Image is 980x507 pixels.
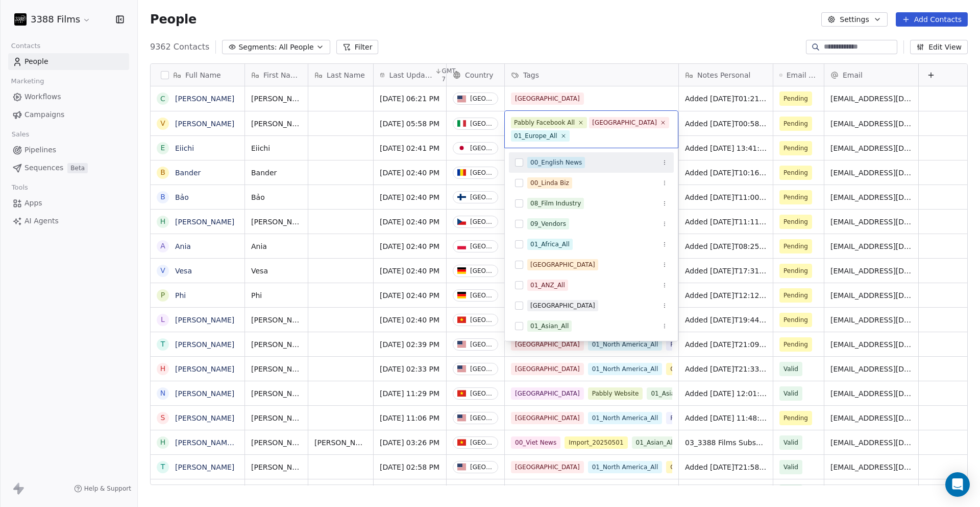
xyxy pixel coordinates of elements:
[530,321,569,331] div: 01_Asian_All
[514,118,575,127] div: Pabbly Facebook All
[530,199,581,208] div: 08_Film Industry
[530,260,595,269] div: [GEOGRAPHIC_DATA]
[514,131,557,141] div: 01_Europe_All
[530,219,566,228] div: 09_Vendors
[592,118,657,127] div: [GEOGRAPHIC_DATA]
[530,240,570,249] div: 01_Africa_All
[530,301,595,310] div: [GEOGRAPHIC_DATA]
[530,158,582,167] div: 00_English News
[530,178,569,188] div: 00_Linda Biz
[530,281,565,290] div: 01_ANZ_All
